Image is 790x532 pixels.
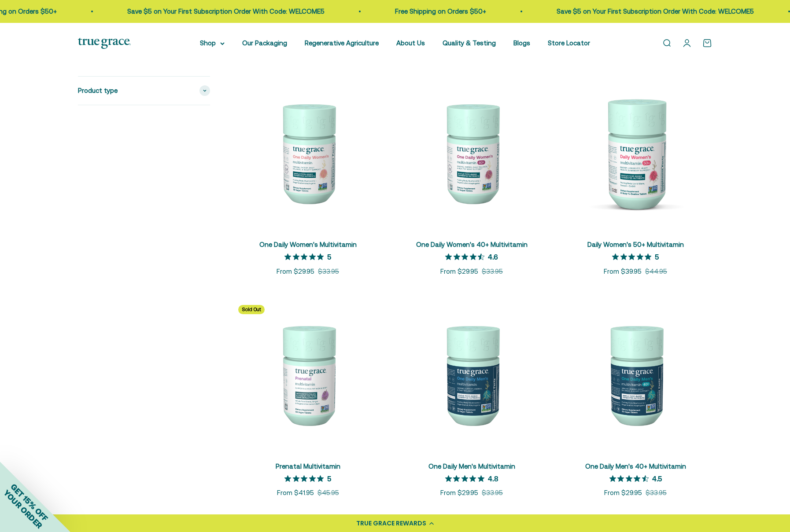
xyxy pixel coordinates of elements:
img: Daily Multivitamin for Immune Support, Energy, Daily Balance, and Healthy Bone Support* Vitamin A... [395,76,548,229]
span: 4.5 out of 5 stars rating in total 4 reviews. [609,472,652,484]
summary: Shop [200,38,225,48]
a: One Daily Men's Multivitamin [428,462,515,470]
div: TRUE GRACE REWARDS [356,519,426,528]
img: One Daily Men's Multivitamin [395,298,548,451]
img: One Daily Men's 40+ Multivitamin [559,298,712,451]
compare-at-price: $33.95 [318,266,339,277]
img: We select ingredients that play a concrete role in true health, and we include them at effective ... [231,76,384,229]
compare-at-price: $33.95 [482,488,503,498]
sale-price: From $29.95 [277,266,314,277]
a: Regenerative Agriculture [305,39,379,47]
p: 4.5 [652,474,662,483]
a: Store Locator [548,39,590,47]
img: Daily Women's 50+ Multivitamin [559,76,712,229]
p: 5 [327,474,331,483]
sale-price: From $41.95 [277,488,314,498]
p: Save $5 on Your First Subscription Order With Code: WELCOME5 [547,6,745,17]
sale-price: From $29.95 [440,266,478,277]
a: One Daily Men's 40+ Multivitamin [585,462,686,470]
p: 5 [327,252,331,261]
span: 4.6 out of 5 stars rating in total 25 reviews. [445,251,488,263]
span: 4.8 out of 5 stars rating in total 6 reviews. [445,472,488,484]
img: Daily Multivitamin to Support a Healthy Mom & Baby* For women during pre-conception, pregnancy, a... [231,298,384,451]
span: 5 out of 5 stars rating in total 12 reviews. [284,251,327,263]
a: Our Packaging [242,39,287,47]
a: One Daily Women's Multivitamin [259,241,357,248]
a: Free Shipping on Orders $50+ [386,7,477,15]
span: GET 15% OFF [9,482,50,523]
p: 4.6 [488,252,498,261]
compare-at-price: $33.95 [482,266,503,277]
compare-at-price: $33.95 [646,488,667,498]
a: One Daily Women's 40+ Multivitamin [416,241,528,248]
a: Daily Women's 50+ Multivitamin [587,241,684,248]
sale-price: From $29.95 [604,488,642,498]
span: 5 out of 5 stars rating in total 4 reviews. [284,472,327,484]
a: Quality & Testing [443,39,496,47]
a: Blogs [513,39,530,47]
a: Prenatal Multivitamin [276,462,340,470]
summary: Product type [78,77,210,105]
compare-at-price: $44.95 [645,266,667,277]
span: YOUR ORDER [2,488,44,530]
span: 5 out of 5 stars rating in total 14 reviews. [612,251,655,263]
a: About Us [396,39,425,47]
sale-price: From $29.95 [440,488,478,498]
p: 4.8 [488,474,498,483]
span: Product type [78,85,118,96]
p: Save $5 on Your First Subscription Order With Code: WELCOME5 [118,6,315,17]
compare-at-price: $45.95 [317,488,339,498]
sale-price: From $39.95 [604,266,642,277]
p: 5 [655,252,659,261]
